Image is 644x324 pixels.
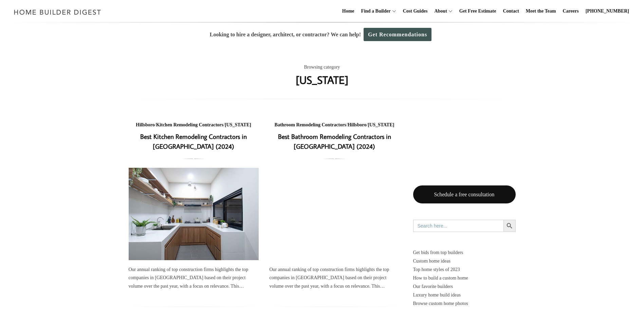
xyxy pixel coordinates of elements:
[339,0,357,22] a: Home
[129,168,259,260] a: Best Kitchen Remodeling Contractors in [GEOGRAPHIC_DATA] (2024)
[413,291,516,299] a: Luxury home build ideas
[225,122,251,127] a: [US_STATE]
[278,132,391,150] a: Best Bathroom Remodeling Contractors in [GEOGRAPHIC_DATA] (2024)
[413,257,516,265] a: Custom home ideas
[583,0,632,22] a: [PHONE_NUMBER]
[560,0,582,22] a: Careers
[413,265,516,274] a: Top home styles of 2023
[296,72,348,88] h1: [US_STATE]
[275,122,346,127] a: Bathroom Remodeling Contractors
[368,122,394,127] a: [US_STATE]
[358,0,391,22] a: Find a Builder
[457,0,499,22] a: Get Free Estimate
[500,0,521,22] a: Contact
[136,122,155,127] a: Hillsboro
[400,0,430,22] a: Cost Guides
[156,122,223,127] a: Kitchen Remodeling Contractors
[129,121,259,129] div: / /
[140,132,247,150] a: Best Kitchen Remodeling Contractors in [GEOGRAPHIC_DATA] (2024)
[413,220,503,232] input: Search here...
[506,222,513,230] svg: Search
[270,121,400,129] div: / /
[413,282,516,291] a: Our favorite builders
[270,266,400,291] div: Our annual ranking of top construction firms highlights the top companies in [GEOGRAPHIC_DATA] ba...
[129,266,259,291] div: Our annual ranking of top construction firms highlights the top companies in [GEOGRAPHIC_DATA] ba...
[364,28,431,41] a: Get Recommendations
[413,248,516,257] p: Get bids from top builders
[413,299,516,308] a: Browse custom home photos
[431,0,447,22] a: About
[304,63,340,72] span: Browsing category
[11,5,104,19] img: Home Builder Digest
[413,274,516,282] a: How to build a custom home
[270,168,400,260] a: Best Bathroom Remodeling Contractors in [GEOGRAPHIC_DATA] (2024)
[348,122,367,127] a: Hillsboro
[413,185,516,203] a: Schedule a free consultation
[523,0,559,22] a: Meet the Team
